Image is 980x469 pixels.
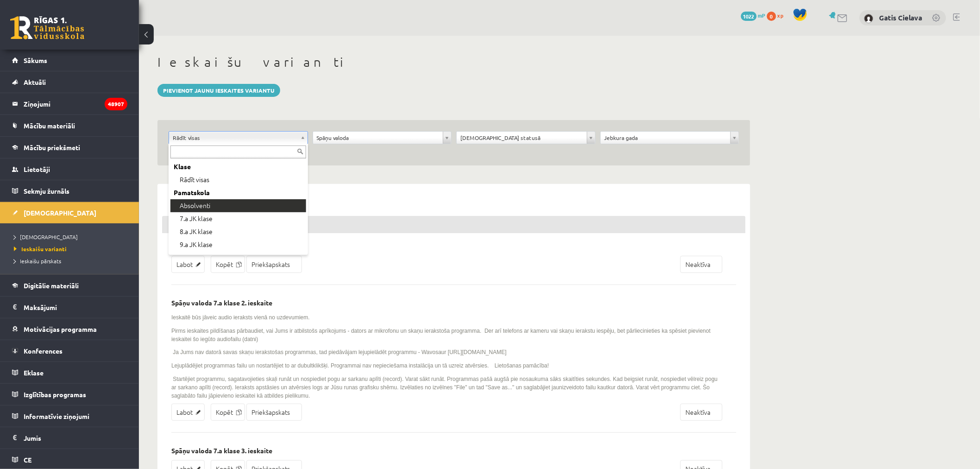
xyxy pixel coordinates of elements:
[170,251,306,264] div: 9.b JK klase
[170,225,306,238] div: 8.a JK klase
[170,173,306,186] div: Rādīt visas
[170,212,306,225] div: 7.a JK klase
[170,186,306,199] div: Pamatskola
[170,238,306,251] div: 9.a JK klase
[170,160,306,173] div: Klase
[170,199,306,212] div: Absolventi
